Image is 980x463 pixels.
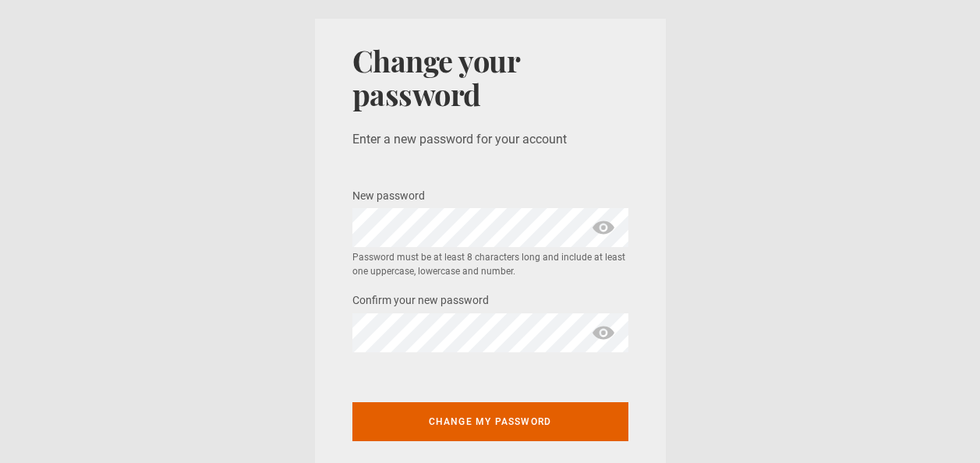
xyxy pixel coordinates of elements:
[352,130,628,149] p: Enter a new password for your account
[591,313,616,352] span: show password
[352,292,489,310] label: Confirm your new password
[352,402,628,441] button: Change my password
[352,250,628,278] small: Password must be at least 8 characters long and include at least one uppercase, lowercase and num...
[352,187,425,206] label: New password
[352,44,628,111] h1: Change your password
[591,208,616,247] span: show password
